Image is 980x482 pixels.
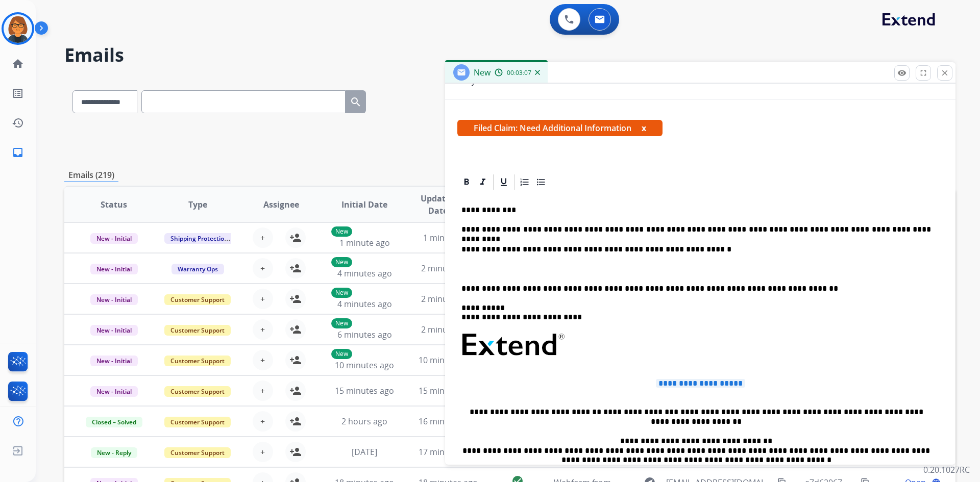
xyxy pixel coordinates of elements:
p: New [331,349,352,359]
span: Customer Support [164,386,231,397]
span: Customer Support [164,417,231,427]
span: New - Initial [90,325,138,336]
button: + [253,227,273,248]
mat-icon: person_add [289,293,302,305]
button: + [253,319,273,340]
div: Bold [459,174,474,190]
p: New [331,288,352,298]
button: x [642,122,646,134]
span: [DATE] [352,446,377,458]
span: 2 minutes ago [421,324,476,335]
button: + [253,289,273,309]
mat-icon: person_add [289,232,302,244]
div: Underline [496,174,511,190]
span: + [260,354,265,366]
mat-icon: person_add [289,354,302,366]
mat-icon: home [12,58,24,70]
span: 1 minute ago [339,237,390,248]
span: 17 minutes ago [419,446,478,458]
mat-icon: list_alt [12,87,24,99]
span: 16 minutes ago [419,416,478,427]
span: 10 minutes ago [419,354,478,366]
span: New - Initial [90,386,138,397]
span: New - Initial [90,233,138,244]
div: Bullet List [533,174,549,190]
span: Closed – Solved [86,417,142,427]
mat-icon: fullscreen [919,68,928,78]
mat-icon: person_add [289,323,302,336]
span: + [260,385,265,397]
mat-icon: inbox [12,146,24,159]
p: New [331,318,352,328]
span: 10 minutes ago [335,360,394,371]
span: 00:03:07 [507,69,531,77]
span: + [260,293,265,305]
p: Emails (219) [64,169,118,182]
mat-icon: person_add [289,415,302,427]
span: 4 minutes ago [337,298,392,310]
span: 1 minute ago [423,232,474,243]
span: Customer Support [164,294,231,305]
mat-icon: search [350,96,362,108]
span: Type [188,198,207,211]
mat-icon: history [12,117,24,129]
div: Ordered List [517,174,532,190]
span: + [260,415,265,427]
span: Initial Date [341,198,387,211]
mat-icon: person_add [289,446,302,458]
mat-icon: person_add [289,262,302,274]
mat-icon: person_add [289,385,302,397]
span: 2 minutes ago [421,263,476,274]
span: 15 minutes ago [419,385,478,396]
button: + [253,350,273,370]
button: + [253,411,273,432]
span: + [260,446,265,458]
span: 6 minutes ago [337,329,392,340]
span: Customer Support [164,356,231,366]
span: Filed Claim: Need Additional Information [457,120,663,136]
img: avatar [4,14,32,43]
span: + [260,262,265,274]
p: New [331,257,352,267]
p: New [331,226,352,237]
span: Assignee [263,198,299,211]
span: Warranty Ops [171,264,224,274]
button: + [253,442,273,462]
span: New - Reply [91,447,137,458]
button: + [253,258,273,278]
span: + [260,232,265,244]
span: + [260,323,265,336]
span: 2 minutes ago [421,293,476,305]
span: 4 minutes ago [337,268,392,279]
span: New - Initial [90,356,138,366]
span: Status [101,198,127,211]
button: + [253,380,273,401]
span: Customer Support [164,447,231,458]
span: New - Initial [90,264,138,274]
p: 0.20.1027RC [923,464,970,476]
span: 15 minutes ago [335,385,394,396]
span: 2 hours ago [341,416,387,427]
span: Customer Support [164,325,231,336]
div: Italic [475,174,491,190]
span: Updated Date [415,192,461,217]
span: New [474,67,491,78]
h2: Emails [64,45,955,65]
span: Shipping Protection [164,233,234,244]
span: New - Initial [90,294,138,305]
mat-icon: remove_red_eye [897,68,906,78]
mat-icon: close [940,68,949,78]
